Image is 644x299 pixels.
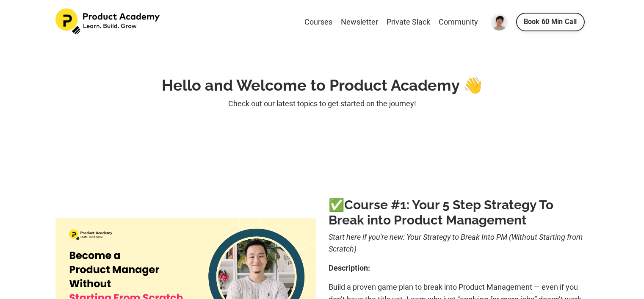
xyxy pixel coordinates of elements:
[439,16,478,28] a: Community
[329,197,400,212] b: ✅
[341,16,378,28] a: Newsletter
[516,13,585,31] a: Book 60 Min Call
[304,16,332,28] a: Courses
[344,197,400,212] a: Course #
[329,233,583,254] i: Start here if you're new: Your Strategy to Break Into PM (Without Starting from Scratch)
[55,98,589,110] p: Check out our latest topics to get started on the journey!
[162,76,482,94] strong: Hello and Welcome to Product Academy 👋
[491,14,508,30] img: User Avatar
[387,16,430,28] a: Private Slack
[329,197,553,227] a: 1: Your 5 Step Strategy To Break into Product Management
[329,263,370,272] b: Description:
[55,8,161,35] img: Product Academy Logo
